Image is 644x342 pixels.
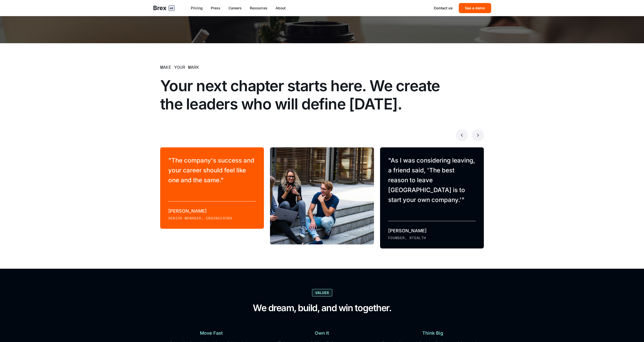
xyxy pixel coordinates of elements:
[169,5,175,11] span: ai
[270,147,374,244] img: Alex Rodriguez headshot
[211,6,220,11] a: Press
[168,216,256,221] div: Senior Manager, Engineering
[276,6,286,11] a: About
[160,63,199,71] div: Make your mark
[168,208,256,215] div: [PERSON_NAME]
[191,6,203,11] a: Pricing
[160,303,484,313] h2: We dream, build, and win together.
[388,227,476,234] div: [PERSON_NAME]
[434,6,453,11] a: Contact us
[388,235,476,240] div: Founder, Stealth
[160,330,263,337] h3: Move Fast
[153,4,175,12] a: Brexai
[168,155,256,185] blockquote: " The company's success and your career should feel like one and the same. "
[250,6,267,11] a: Resources
[153,4,167,12] span: Brex
[271,330,373,337] h3: Own It
[312,289,332,297] div: Values
[160,77,452,113] h2: Your next chapter starts here. We create the leaders who will define [DATE].
[459,3,491,13] button: See a demo
[381,330,484,337] h3: Think Big
[388,155,476,205] blockquote: " As I was considering leaving, a friend said, 'The best reason to leave [GEOGRAPHIC_DATA] is to ...
[228,6,242,11] a: Careers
